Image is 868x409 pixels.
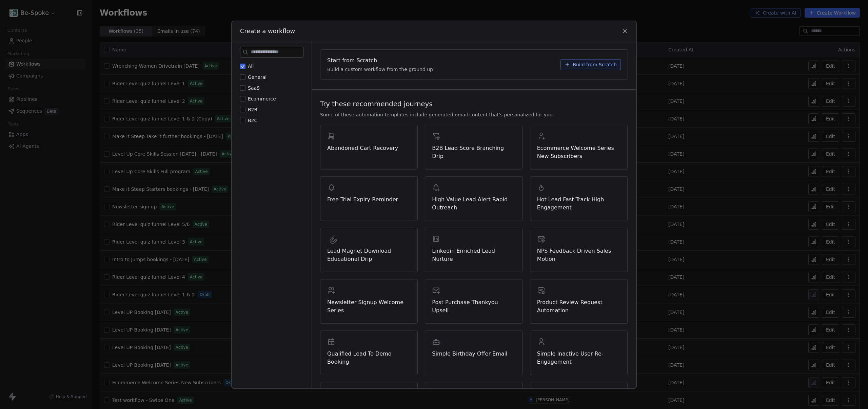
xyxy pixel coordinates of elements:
[573,61,617,68] span: Build from Scratch
[537,195,620,211] span: Hot Lead Fast Track High Engagement
[248,107,257,112] span: B2B
[248,63,254,69] span: All
[327,298,411,314] span: Newsletter Signup Welcome Series
[432,247,515,263] span: Linkedin Enriched Lead Nurture
[432,144,515,160] span: B2B Lead Score Branching Drip
[432,349,515,358] span: Simple Birthday Offer Email
[432,195,515,211] span: High Value Lead Alert Rapid Outreach
[240,63,245,69] button: All
[537,247,620,263] span: NPS Feedback Driven Sales Motion
[320,99,433,108] span: Try these recommended journeys
[537,349,620,366] span: Simple Inactive User Re-Engagement
[240,117,245,123] button: B2C
[240,106,245,113] button: B2B
[432,298,515,314] span: Post Purchase Thankyou Upsell
[327,66,433,72] span: Build a custom workflow from the ground up
[248,85,260,90] span: SaaS
[537,144,620,160] span: Ecommerce Welcome Series New Subscribers
[248,74,267,79] span: General
[537,298,620,314] span: Product Review Request Automation
[240,26,295,35] span: Create a workflow
[248,96,276,101] span: Ecommerce
[240,95,245,102] button: Ecommerce
[327,195,411,203] span: Free Trial Expiry Reminder
[248,117,257,123] span: B2C
[327,144,411,152] span: Abandoned Cart Recovery
[327,56,377,64] span: Start from Scratch
[320,111,554,118] span: Some of these automation templates include generated email content that's personalized for you.
[560,59,621,70] button: Build from Scratch
[240,73,245,80] button: General
[327,349,411,366] span: Qualified Lead To Demo Booking
[240,84,245,91] button: SaaS
[327,247,411,263] span: Lead Magnet Download Educational Drip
